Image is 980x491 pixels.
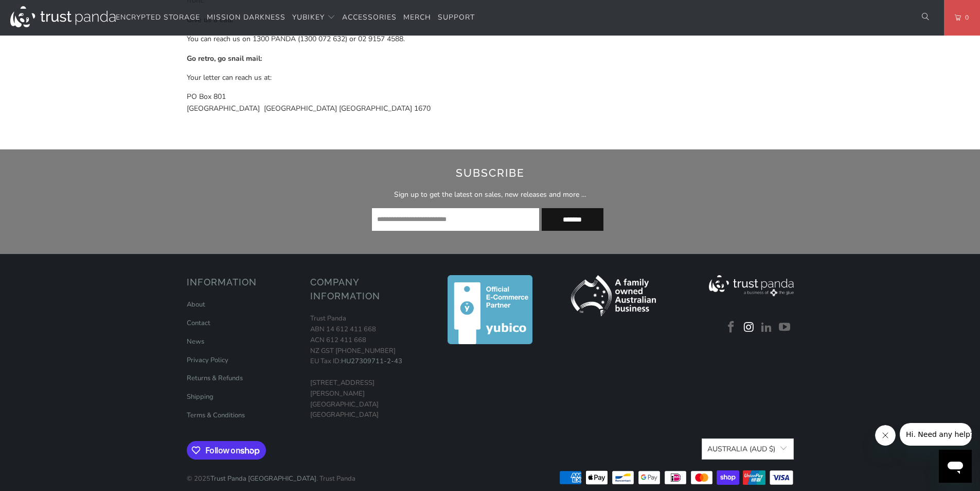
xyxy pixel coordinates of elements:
span: Support [438,12,475,22]
iframe: Close message [875,425,896,446]
iframe: Message from company [900,423,972,446]
h2: Subscribe [199,165,781,181]
img: Trust Panda Australia [10,6,116,27]
a: Terms & Conditions [187,411,245,420]
a: About [187,300,205,309]
a: Contact [187,318,210,328]
a: News [187,337,204,346]
a: Trust Panda Australia on Facebook [724,321,739,334]
a: Support [438,6,475,30]
a: Trust Panda Australia on Instagram [741,321,757,334]
a: Trust Panda Australia on LinkedIn [759,321,775,334]
p: © 2025 . Trust Panda [187,463,355,484]
nav: Translation missing: en.navigation.header.main_nav [116,6,475,30]
p: Trust Panda ABN 14 612 411 668 ACN 612 411 668 NZ GST [PHONE_NUMBER] EU Tax ID: [STREET_ADDRESS][... [310,313,423,420]
span: YubiKey [292,12,325,22]
a: Trust Panda Australia on YouTube [777,321,793,334]
span: Encrypted Storage [116,12,200,22]
a: Returns & Refunds [187,374,243,383]
span: Accessories [342,12,397,22]
iframe: Button to launch messaging window [939,450,972,483]
summary: YubiKey [292,6,335,30]
span: Merch [403,12,431,22]
a: Encrypted Storage [116,6,200,30]
p: Your letter can reach us at: [187,72,794,83]
span: Hi. Need any help? [6,7,74,15]
a: Privacy Policy [187,355,228,365]
a: Mission Darkness [207,6,286,30]
span: 0 [961,12,969,23]
strong: Go retro, go snail mail: [187,54,262,63]
a: Shipping [187,392,213,401]
p: PO Box 801 [GEOGRAPHIC_DATA] [GEOGRAPHIC_DATA] [GEOGRAPHIC_DATA] 1670 [187,91,794,114]
p: You can reach us on 1300 PANDA (1300 072 632) or 02 9157 4588. [187,33,794,45]
a: HU27309711-2-43 [341,357,402,366]
button: Australia (AUD $) [702,438,793,460]
a: Accessories [342,6,397,30]
span: Mission Darkness [207,12,286,22]
p: Sign up to get the latest on sales, new releases and more … [199,189,781,200]
a: Trust Panda [GEOGRAPHIC_DATA] [210,474,316,483]
a: Merch [403,6,431,30]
